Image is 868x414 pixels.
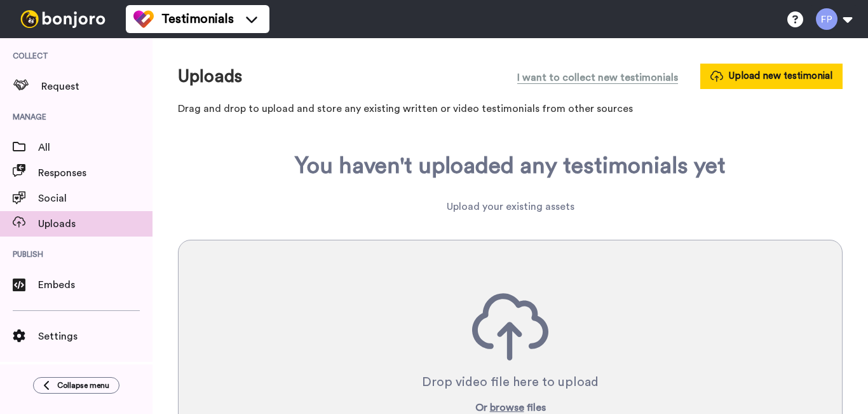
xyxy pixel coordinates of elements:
p: Drag and drop to upload and store any existing written or video testimonials from other sources [178,102,843,116]
img: bj-logo-header-white.svg [15,10,111,28]
span: I want to collect new testimonials [517,70,678,85]
button: Upload new testimonial [700,64,843,88]
img: tm-color.svg [133,9,154,29]
span: All [38,140,153,155]
span: Collapse menu [57,380,109,390]
span: Request [41,79,153,94]
div: Upload your existing assets [447,199,574,214]
span: Social [38,191,153,206]
button: I want to collect new testimonials [508,64,688,89]
span: Testimonials [161,10,234,28]
div: You haven't uploaded any testimonials yet [295,153,726,179]
div: Drop video file here to upload [422,373,599,391]
span: Embeds [38,277,153,293]
span: Responses [38,165,153,181]
span: Uploads [38,216,153,231]
button: Collapse menu [33,377,119,394]
span: Settings [38,329,153,344]
h1: Uploads [178,67,242,86]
